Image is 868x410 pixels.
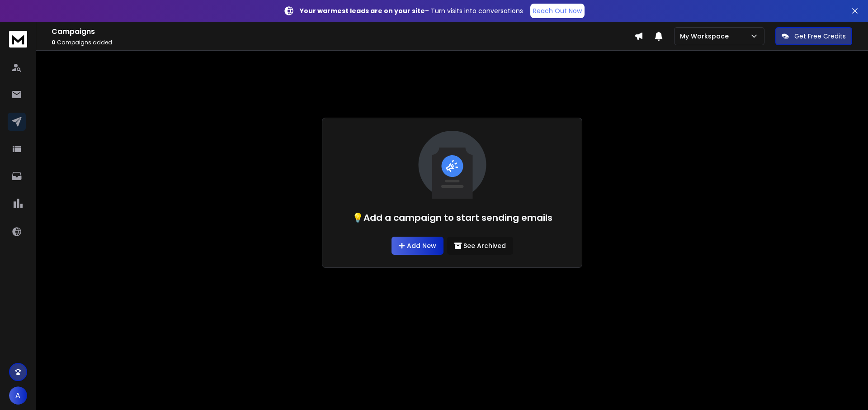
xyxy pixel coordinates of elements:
[775,27,852,45] button: Get Free Credits
[392,237,443,255] a: Add New
[52,38,56,46] span: 0
[794,32,846,41] p: Get Free Credits
[9,31,27,48] img: logo
[9,386,27,405] button: A
[530,4,585,18] a: Reach Out Now
[533,6,582,15] p: Reach Out Now
[52,26,634,37] h1: Campaigns
[300,6,523,15] p: – Turn visits into conversations
[300,6,425,15] strong: Your warmest leads are on your site
[680,32,732,41] p: My Workspace
[447,237,513,255] button: See Archived
[352,211,552,224] h1: 💡Add a campaign to start sending emails
[52,39,634,46] p: Campaigns added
